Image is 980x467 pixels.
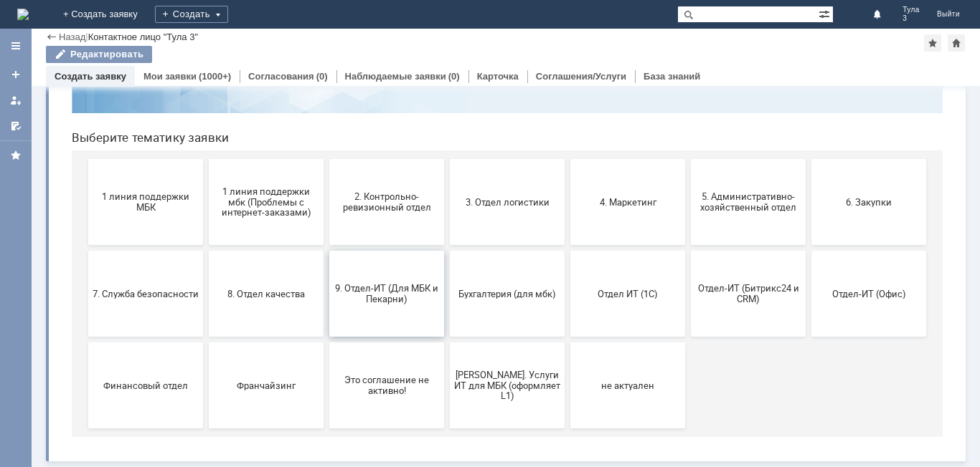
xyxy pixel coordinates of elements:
div: Добавить в избранное [924,34,941,52]
header: Выберите тематику заявки [11,143,882,158]
button: Отдел-ИТ (Битрикс24 и CRM) [631,264,745,350]
a: Создать заявку [4,63,27,86]
button: 3. Отдел логистики [390,172,504,258]
a: Назад [59,32,85,42]
button: Бухгалтерия (для мбк) [390,264,504,350]
div: Контактное лицо "Тула 3" [88,32,198,42]
span: [PERSON_NAME]. Услуги ИТ для МБК (оформляет L1) [394,382,500,414]
a: Согласования [248,71,314,82]
span: не актуален [514,393,621,403]
button: 1 линия поддержки мбк (Проблемы с интернет-заказами) [149,172,263,258]
a: База знаний [644,71,700,82]
button: 9. Отдел-ИТ (Для МБК и Пекарни) [269,264,384,350]
a: Мои согласования [4,115,27,138]
span: Отдел ИТ (1С) [514,301,621,312]
button: 1 линия поддержки МБК [28,172,143,258]
button: 4. Маркетинг [510,172,625,258]
button: 2. Контрольно-ревизионный отдел [269,172,384,258]
label: Воспользуйтесь поиском [303,35,590,49]
span: Бухгалтерия (для мбк) [394,301,500,312]
div: Сделать домашней страницей [948,34,965,52]
button: Финансовый отдел [28,355,143,441]
span: 5. Административно-хозяйственный отдел [635,204,741,226]
span: Тула [903,6,920,14]
div: | [85,31,88,42]
span: Отдел-ИТ (Офис) [755,301,862,312]
div: (1000+) [199,71,231,82]
span: 4. Маркетинг [514,209,621,220]
span: 2. Контрольно-ревизионный отдел [273,204,380,226]
button: 8. Отдел качества [149,264,263,350]
span: 6. Закупки [755,209,862,220]
button: 5. Административно-хозяйственный отдел [631,172,745,258]
button: Это соглашение не активно! [269,355,384,441]
button: Отдел-ИТ (Офис) [751,264,866,350]
span: 7. Служба безопасности [32,301,138,312]
span: 1 линия поддержки МБК [32,204,138,226]
button: [PERSON_NAME]. Услуги ИТ для МБК (оформляет L1) [390,355,504,441]
div: (0) [316,71,328,82]
span: Франчайзинг [153,393,259,403]
a: Карточка [477,71,519,82]
img: logo [17,9,29,20]
a: Соглашения/Услуги [536,71,626,82]
span: 3. Отдел логистики [394,209,500,220]
button: 7. Служба безопасности [28,264,143,350]
span: 8. Отдел качества [153,301,259,312]
span: 9. Отдел-ИТ (Для МБК и Пекарни) [273,296,380,317]
span: Расширенный поиск [819,6,833,20]
button: Франчайзинг [149,355,263,441]
a: Наблюдаемые заявки [345,71,446,82]
a: Мои заявки [4,89,27,112]
input: Например, почта или справка [303,64,590,90]
div: Создать [155,6,228,23]
a: Перейти на домашнюю страницу [17,9,29,20]
button: 6. Закупки [751,172,866,258]
button: Отдел ИТ (1С) [510,264,625,350]
span: 1 линия поддержки мбк (Проблемы с интернет-заказами) [153,198,259,231]
button: не актуален [510,355,625,441]
div: (0) [448,71,460,82]
span: Отдел-ИТ (Битрикс24 и CRM) [635,296,741,317]
a: Мои заявки [143,71,197,82]
a: Создать заявку [55,71,126,82]
span: 3 [903,14,920,23]
span: Это соглашение не активно! [273,387,380,409]
span: Финансовый отдел [32,393,138,403]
